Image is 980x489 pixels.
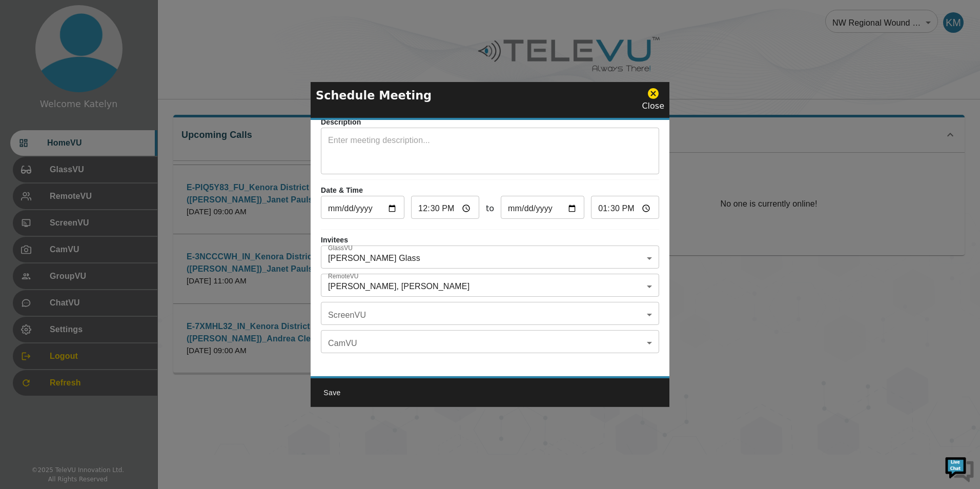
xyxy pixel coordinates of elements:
[321,117,659,128] p: Description
[316,87,432,105] p: Schedule Meeting
[642,87,664,112] div: Close
[5,280,195,316] textarea: Type your message and hit 'Enter'
[321,333,659,353] div: ​
[321,304,659,325] div: ​
[321,235,659,246] p: Invitees
[53,54,172,67] div: Chat with us now
[321,276,659,297] div: [PERSON_NAME], [PERSON_NAME]
[944,453,975,484] img: Chat Widget
[17,48,43,73] img: d_736959983_company_1615157101543_736959983
[168,5,193,30] div: Minimize live chat window
[321,185,659,196] p: Date & Time
[59,129,141,233] span: We're online!
[486,202,494,215] span: to
[321,248,659,269] div: [PERSON_NAME] Glass
[316,383,349,402] button: Save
